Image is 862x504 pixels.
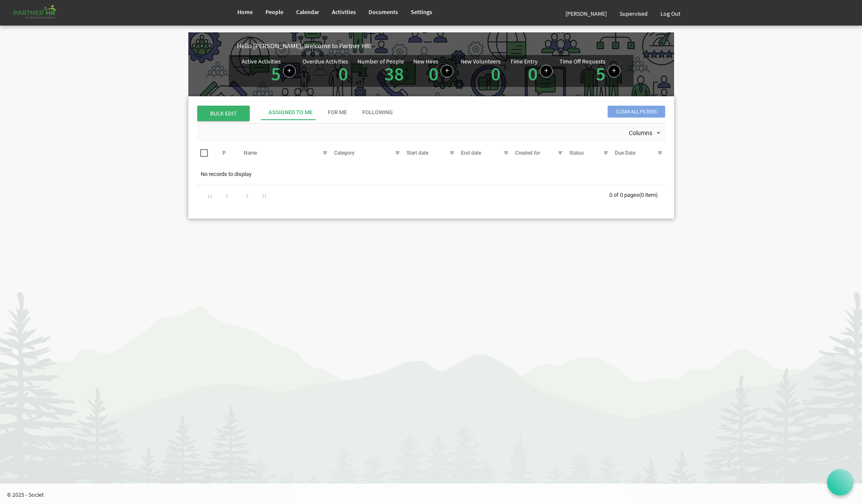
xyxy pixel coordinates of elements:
[362,109,393,117] div: Following
[242,58,296,84] div: Number of active Activities in Partner HR
[258,190,270,202] div: Go to last page
[197,106,250,121] span: BULK EDIT
[283,65,296,78] a: Create a new Activity
[296,8,319,16] span: Calendar
[205,190,216,202] div: Go to first page
[303,58,350,84] div: Activities assigned to you for which the Due Date is passed
[510,58,538,64] div: Time Entry
[338,62,348,86] a: 0
[609,185,666,203] div: 0 of 0 pages (0 item)
[261,105,729,120] div: tab-header
[515,150,540,156] span: Created for
[608,65,620,78] a: Create a new time off request
[628,128,664,139] button: Columns
[559,58,605,64] div: Time Off Requests
[569,150,584,156] span: Status
[265,8,283,16] span: People
[441,65,453,78] a: Add new person to Partner HR
[559,58,620,84] div: Number of active time off requests
[608,106,665,118] span: Clear all filters
[413,58,438,64] div: New Hires
[222,150,226,156] span: P
[596,62,605,86] a: 5
[7,490,862,499] p: © 2025 - Societ
[237,8,253,16] span: Home
[406,150,428,156] span: Start date
[528,62,538,86] a: 0
[357,58,404,64] div: Number of People
[461,150,481,156] span: End date
[628,128,653,138] span: Columns
[357,58,406,84] div: Total number of active people in Partner HR
[411,8,432,16] span: Settings
[369,8,398,16] span: Documents
[242,58,281,64] div: Active Activities
[654,2,687,26] a: Log Out
[237,41,674,51] div: Hello [PERSON_NAME], Welcome to Partner HR!
[334,150,355,156] span: Category
[221,190,233,202] div: Go to previous page
[303,58,348,64] div: Overdue Activities
[540,65,553,78] a: Log hours
[268,109,312,117] div: Assigned To Me
[609,192,639,198] span: 0 of 0 pages
[615,150,635,156] span: Due Date
[559,2,613,26] a: [PERSON_NAME]
[461,58,501,64] div: New Volunteers
[271,62,281,86] a: 5
[413,58,453,84] div: People hired in the last 7 days
[384,62,404,86] a: 38
[429,62,438,86] a: 0
[613,2,654,26] a: Supervised
[328,109,347,117] div: For Me
[461,58,503,84] div: Volunteer hired in the last 7 days
[332,8,356,16] span: Activities
[510,58,553,84] div: Number of Time Entries
[491,62,501,86] a: 0
[197,166,666,182] td: No records to display
[639,192,658,198] span: (0 item)
[628,124,664,141] div: Columns
[242,190,253,202] div: Go to next page
[244,150,257,156] span: Name
[620,10,648,17] span: Supervised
